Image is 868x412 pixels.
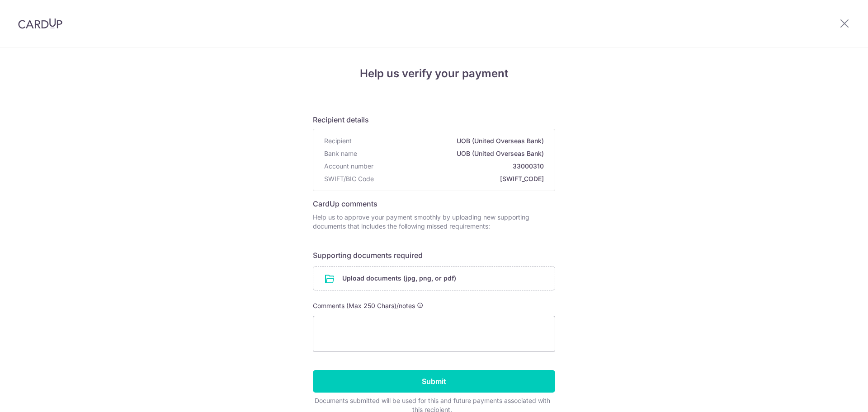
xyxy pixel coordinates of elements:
[313,302,415,309] span: Comments (Max 250 Chars)/notes
[361,149,544,158] span: UOB (United Overseas Bank)
[313,66,555,82] h4: Help us verify your payment
[324,174,374,183] span: SWIFT/BIC Code
[313,370,555,393] input: Submit
[18,18,62,29] img: CardUp
[313,198,555,209] h6: CardUp comments
[324,149,357,158] span: Bank name
[377,174,544,183] span: [SWIFT_CODE]
[324,136,352,145] span: Recipient
[313,250,555,261] h6: Supporting documents required
[313,213,555,231] p: Help us to approve your payment smoothly by uploading new supporting documents that includes the ...
[324,162,373,171] span: Account number
[313,114,555,125] h6: Recipient details
[313,266,555,290] div: Upload documents (jpg, png, or pdf)
[377,162,544,171] span: 33000310
[355,136,544,145] span: UOB (United Overseas Bank)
